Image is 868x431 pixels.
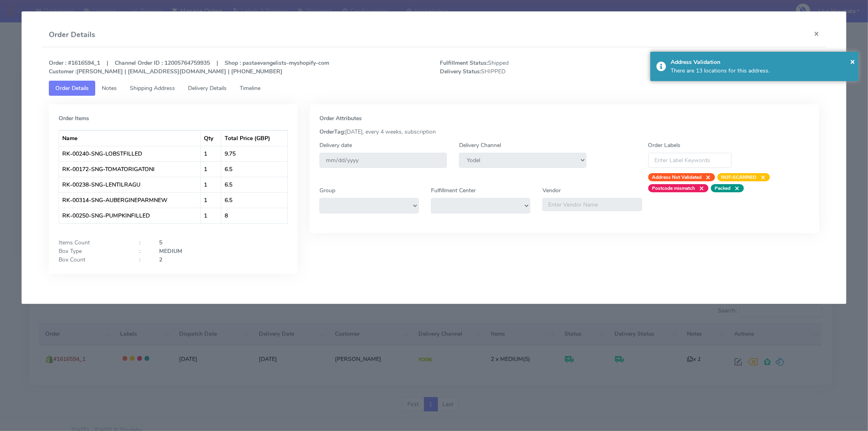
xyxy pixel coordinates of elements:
ul: Tabs [49,81,819,96]
span: Order Details [55,84,89,92]
button: Close [850,55,855,68]
span: × [850,56,855,67]
div: There are 13 locations for this address. [671,66,853,75]
label: Group [319,186,335,195]
div: Box Type [52,247,133,255]
strong: Address Not Validated [652,174,702,180]
span: Shipped SHIPPED [434,59,630,76]
td: 1 [201,208,221,223]
td: 6.5 [221,161,287,177]
strong: MEDIUM [159,247,182,255]
span: × [731,184,740,192]
strong: Postcode mismatch [652,185,695,191]
strong: Order : #1616594_1 | Channel Order ID : 12005764759935 | Shop : pastaevangelists-myshopify-com [P... [49,59,329,75]
td: 6.5 [221,192,287,208]
td: RK-00314-SNG-AUBERGINEPARMNEW [59,192,201,208]
td: RK-00240-SNG-LOBSTFILLED [59,146,201,161]
strong: Fulfillment Status: [440,59,488,67]
td: RK-00238-SNG-LENTILRAGU [59,177,201,192]
strong: Customer : [49,68,77,75]
td: 8 [221,208,287,223]
strong: Delivery Status: [440,68,481,75]
td: 1 [201,161,221,177]
label: Vendor [542,186,561,195]
td: 6.5 [221,177,287,192]
td: 9.75 [221,146,287,161]
th: Total Price (GBP) [221,130,287,146]
div: : [133,247,153,255]
label: Order Labels [648,141,681,150]
div: : [133,238,153,247]
strong: 2 [159,256,162,264]
div: [DATE], every 4 weeks, subscription [313,128,816,136]
div: Box Count [52,255,133,264]
label: Delivery date [319,141,352,150]
td: 1 [201,177,221,192]
input: Enter Vendor Name [542,198,642,211]
span: × [695,184,704,192]
button: Close [807,23,826,44]
th: Name [59,130,201,146]
strong: Order Attributes [319,114,362,122]
input: Enter Label Keywords [648,153,732,168]
td: RK-00172-SNG-TOMATORIGATONI [59,161,201,177]
strong: OrderTag: [319,128,345,136]
td: 1 [201,146,221,161]
td: RK-00250-SNG-PUMPKINFILLED [59,208,201,223]
span: × [757,173,766,181]
strong: Order Items [59,114,89,122]
td: 1 [201,192,221,208]
span: × [702,173,711,181]
th: Qty [201,130,221,146]
div: Address Validation [671,58,853,66]
label: Delivery Channel [459,141,501,150]
div: : [133,255,153,264]
span: Timeline [240,84,260,92]
span: Shipping Address [130,84,175,92]
span: Delivery Details [188,84,227,92]
strong: 5 [159,239,162,246]
label: Fulfillment Center [431,186,476,195]
span: Notes [102,84,117,92]
strong: NOT-SCANNED [722,174,757,180]
h4: Order Details [49,29,95,40]
div: Items Count [52,238,133,247]
strong: Packed [715,185,731,191]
